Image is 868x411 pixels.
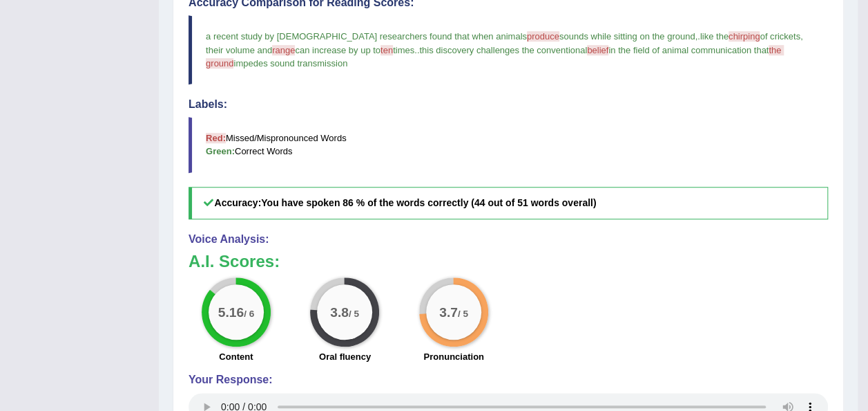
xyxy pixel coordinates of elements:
big: 5.16 [218,304,244,320]
h4: Labels: [189,98,828,111]
b: A.I. Scores: [189,252,280,271]
span: , [695,31,697,42]
span: belief [587,45,608,55]
span: can increase by up to [295,45,380,55]
small: / 6 [244,308,254,318]
span: . [417,45,420,55]
span: ten [380,45,393,55]
span: . [414,45,417,55]
small: / 5 [458,308,468,318]
span: impedes sound transmission [233,58,347,68]
small: / 5 [349,308,359,318]
b: Green: [206,146,235,156]
span: . [697,31,700,42]
h5: Accuracy: [189,187,828,219]
span: produce [527,31,559,42]
span: sounds while sitting on the ground [559,31,695,42]
label: Pronunciation [423,350,483,363]
span: like the [700,31,729,42]
h4: Voice Analysis: [189,233,828,246]
label: Content [219,350,253,363]
h4: Your Response: [189,374,828,386]
span: this discovery challenges the conventional [419,45,587,55]
span: of crickets, their volume and [206,31,805,55]
blockquote: Missed/Mispronounced Words Correct Words [189,117,828,172]
span: in the field of animal communication that [608,45,769,55]
span: a recent study by [DEMOGRAPHIC_DATA] researchers found that when animals [206,31,527,42]
span: times [393,45,414,55]
span: chirping [729,31,760,42]
span: the ground [206,45,784,68]
big: 3.8 [331,304,349,320]
big: 3.7 [439,304,458,320]
span: range [272,45,295,55]
b: Red: [206,133,226,143]
label: Oral fluency [319,350,371,363]
b: You have spoken 86 % of the words correctly (44 out of 51 words overall) [261,197,596,208]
